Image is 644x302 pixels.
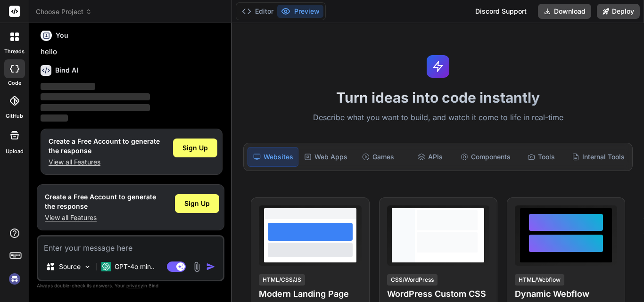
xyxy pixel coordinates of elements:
[4,48,25,56] label: threads
[182,143,208,153] span: Sign Up
[387,274,438,286] div: CSS/WordPress
[55,65,78,75] h6: Bind AI
[8,79,21,87] label: code
[238,5,277,18] button: Editor
[568,147,628,167] div: Internal Tools
[41,93,150,100] span: ‌
[83,263,91,271] img: Pick Models
[7,271,23,287] img: signin
[515,274,564,286] div: HTML/Webflow
[300,147,351,167] div: Web Apps
[56,31,68,40] h6: You
[184,199,210,208] span: Sign Up
[191,261,202,272] img: attachment
[36,7,92,16] span: Choose Project
[597,4,640,19] button: Deploy
[115,262,155,271] p: GPT-4o min..
[470,4,532,19] div: Discord Support
[49,157,160,167] p: View all Features
[248,147,298,167] div: Websites
[457,147,514,167] div: Components
[41,83,95,90] span: ‌
[59,262,81,271] p: Source
[516,147,566,167] div: Tools
[126,283,143,288] span: privacy
[6,147,24,155] label: Upload
[238,89,638,106] h1: Turn ideas into code instantly
[538,4,591,19] button: Download
[387,287,489,301] h4: WordPress Custom CSS
[45,192,156,211] h1: Create a Free Account to generate the response
[353,147,403,167] div: Games
[37,281,224,290] p: Always double-check its answers. Your in Bind
[259,287,361,301] h4: Modern Landing Page
[41,104,150,111] span: ‌
[41,47,223,57] p: hello
[41,114,68,122] span: ‌
[206,262,215,271] img: icon
[405,147,455,167] div: APIs
[259,274,305,286] div: HTML/CSS/JS
[49,137,160,155] h1: Create a Free Account to generate the response
[238,112,638,124] p: Describe what you want to build, and watch it come to life in real-time
[101,262,111,271] img: GPT-4o mini
[45,213,156,222] p: View all Features
[277,5,323,18] button: Preview
[6,112,23,120] label: GitHub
